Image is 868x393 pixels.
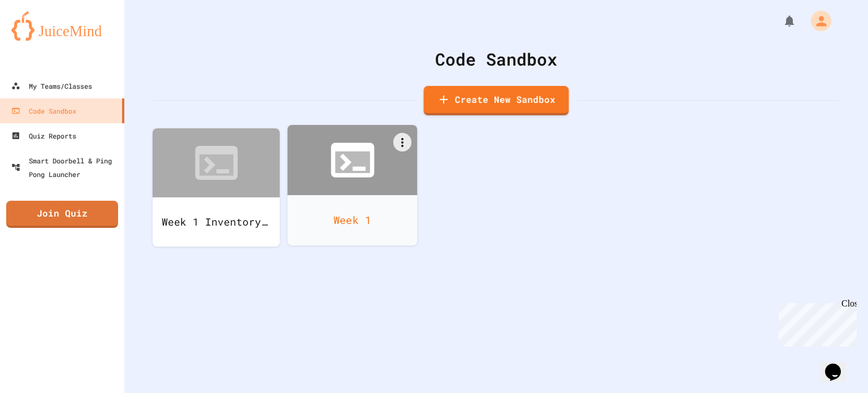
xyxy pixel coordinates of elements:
a: Join Quiz [6,201,118,228]
img: logo-orange.svg [11,11,113,41]
div: My Notifications [762,11,799,31]
div: Week 1 Inventory Program [153,197,280,247]
div: Quiz Reports [11,129,76,142]
a: Create New Sandbox [424,86,569,115]
div: Chat with us now!Close [5,5,78,72]
div: Smart Doorbell & Ping Pong Launcher [11,154,120,181]
div: Code Sandbox [11,104,76,118]
div: My Account [799,8,834,34]
a: Week 1 [288,125,418,245]
div: Code Sandbox [153,46,840,72]
a: Week 1 Inventory Program [153,128,280,247]
div: Week 1 [288,195,418,245]
iframe: chat widget [774,299,857,347]
iframe: chat widget [821,348,857,382]
div: My Teams/Classes [11,79,92,93]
